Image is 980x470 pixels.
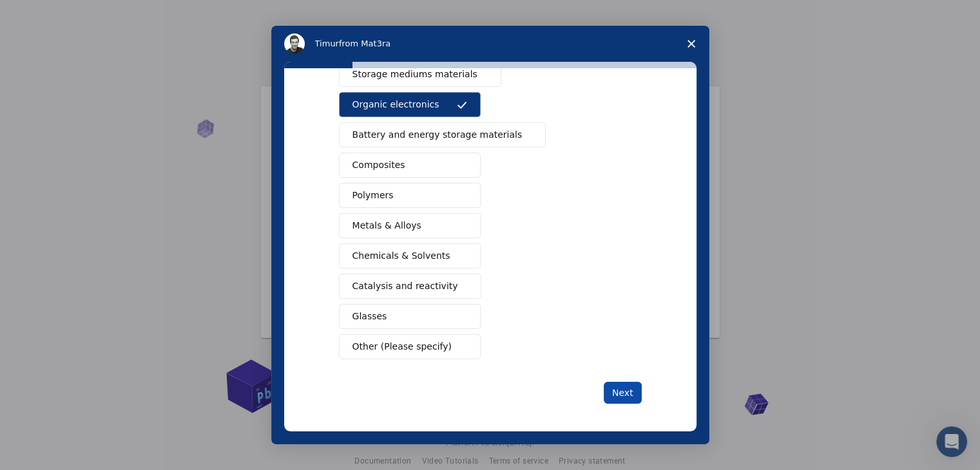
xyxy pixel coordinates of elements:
button: Storage mediums materials [339,62,501,87]
img: Profile image for Timur [284,33,305,54]
span: Composites [352,158,405,172]
span: Other (Please specify) [352,340,452,353]
span: Close survey [673,26,709,62]
span: Glasses [352,310,387,323]
button: Polymers [339,183,481,208]
button: Glasses [339,304,481,329]
span: Catalysis and reactivity [352,279,458,293]
button: Battery and energy storage materials [339,122,546,147]
span: Timur [315,39,339,48]
span: from Mat3ra [339,39,390,48]
button: Metals & Alloys [339,213,481,238]
button: Organic electronics [339,92,481,117]
button: Other (Please specify) [339,334,481,359]
span: Polymers [352,189,394,202]
span: Organic electronics [352,98,439,111]
span: Chemicals & Solvents [352,249,450,263]
span: Metals & Alloys [352,219,421,232]
span: Storage mediums materials [352,68,477,81]
button: Chemicals & Solvents [339,243,481,268]
span: Battery and energy storage materials [352,128,523,142]
button: Next [604,382,642,404]
button: Catalysis and reactivity [339,274,482,299]
button: Composites [339,153,481,178]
